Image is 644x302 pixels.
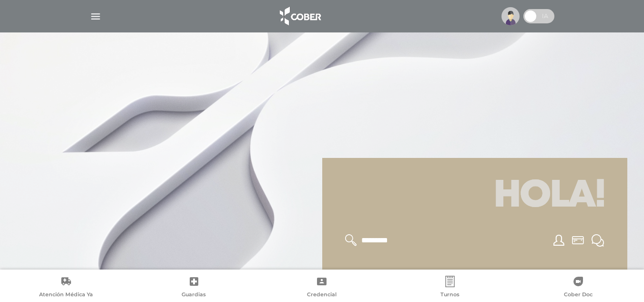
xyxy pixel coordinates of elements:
[275,5,325,28] img: logo_cober_home-white.png
[334,169,616,223] h1: Hola!
[501,7,520,25] img: profile-placeholder.svg
[514,276,642,300] a: Cober Doc
[130,276,258,300] a: Guardias
[90,10,102,22] img: Cober_menu-lines-white.svg
[2,276,130,300] a: Atención Médica Ya
[440,291,460,300] span: Turnos
[307,291,337,300] span: Credencial
[39,291,93,300] span: Atención Médica Ya
[258,276,386,300] a: Credencial
[182,291,206,300] span: Guardias
[386,276,514,300] a: Turnos
[564,291,593,300] span: Cober Doc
